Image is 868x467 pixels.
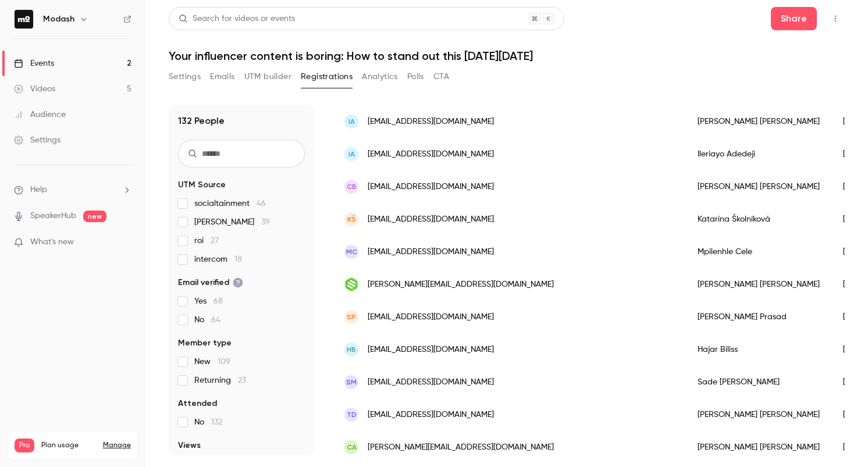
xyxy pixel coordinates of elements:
[368,181,494,193] span: [EMAIL_ADDRESS][DOMAIN_NAME]
[686,333,831,366] div: Hajar Biliss
[686,105,831,138] div: [PERSON_NAME] [PERSON_NAME]
[211,316,220,324] span: 64
[178,440,201,451] span: Views
[344,277,358,291] img: switchboard.live
[686,301,831,333] div: [PERSON_NAME] Prasad
[169,49,845,63] h1: Your influencer content is boring: How to stand out this [DATE][DATE]
[368,376,494,388] span: [EMAIL_ADDRESS][DOMAIN_NAME]
[686,203,831,236] div: Katarína Školníková
[14,184,131,196] li: help-dropdown-opener
[348,116,355,127] span: IA
[368,311,494,323] span: [EMAIL_ADDRESS][DOMAIN_NAME]
[346,247,357,257] span: MC
[301,67,353,86] button: Registrations
[244,67,291,86] button: UTM builder
[347,181,357,192] span: CB
[347,442,357,452] span: CA
[368,213,494,226] span: [EMAIL_ADDRESS][DOMAIN_NAME]
[686,366,831,398] div: Sade [PERSON_NAME]
[30,210,76,222] a: SpeakerHub
[194,416,222,428] span: No
[257,199,266,208] span: 46
[179,13,295,25] div: Search for videos or events
[210,67,234,86] button: Emails
[178,337,232,349] span: Member type
[407,67,424,86] button: Polls
[368,246,494,258] span: [EMAIL_ADDRESS][DOMAIN_NAME]
[362,67,398,86] button: Analytics
[43,13,74,25] h6: Modash
[686,268,831,301] div: [PERSON_NAME] [PERSON_NAME]
[194,314,220,326] span: No
[348,149,355,159] span: IA
[771,7,817,30] button: Share
[178,179,226,191] span: UTM Source
[15,10,33,28] img: Modash
[83,211,106,222] span: new
[194,375,246,386] span: Returning
[368,148,494,161] span: [EMAIL_ADDRESS][DOMAIN_NAME]
[169,67,201,86] button: Settings
[686,138,831,170] div: Ileriayo Adedeji
[368,279,554,291] span: [PERSON_NAME][EMAIL_ADDRESS][DOMAIN_NAME]
[261,218,270,226] span: 39
[103,441,131,450] a: Manage
[211,418,222,426] span: 132
[194,356,230,368] span: New
[234,255,242,263] span: 18
[347,409,357,420] span: TD
[686,236,831,268] div: Mpilenhle Cele
[214,297,223,305] span: 68
[238,376,246,384] span: 23
[368,344,494,356] span: [EMAIL_ADDRESS][DOMAIN_NAME]
[14,109,66,120] div: Audience
[347,214,356,224] span: KŠ
[194,198,266,209] span: socialtainment
[368,116,494,128] span: [EMAIL_ADDRESS][DOMAIN_NAME]
[368,441,554,454] span: [PERSON_NAME][EMAIL_ADDRESS][DOMAIN_NAME]
[194,235,219,247] span: roi
[30,236,74,248] span: What's new
[178,277,243,288] span: Email verified
[218,358,230,366] span: 109
[433,67,449,86] button: CTA
[346,377,357,387] span: SM
[30,184,47,196] span: Help
[211,237,219,245] span: 27
[194,295,223,307] span: Yes
[178,114,225,128] h1: 132 People
[194,254,242,265] span: intercom
[686,431,831,464] div: [PERSON_NAME] [PERSON_NAME]
[14,58,54,69] div: Events
[14,134,61,146] div: Settings
[41,441,96,450] span: Plan usage
[14,83,55,95] div: Videos
[347,344,356,355] span: HB
[686,170,831,203] div: [PERSON_NAME] [PERSON_NAME]
[686,398,831,431] div: [PERSON_NAME] [PERSON_NAME]
[368,409,494,421] span: [EMAIL_ADDRESS][DOMAIN_NAME]
[178,398,217,409] span: Attended
[15,439,34,452] span: Pro
[194,216,270,228] span: [PERSON_NAME]
[347,312,356,322] span: SP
